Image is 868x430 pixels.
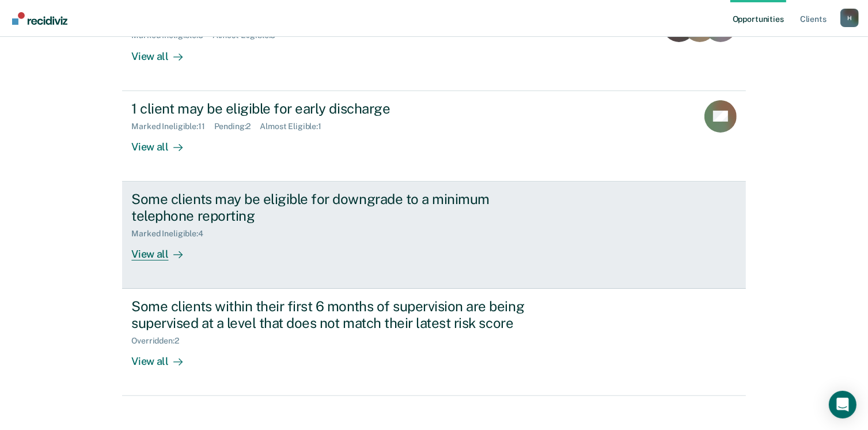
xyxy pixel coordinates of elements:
div: Open Intercom Messenger [829,391,856,418]
div: View all [131,131,196,153]
button: Profile dropdown button [840,9,859,27]
div: Pending : 2 [214,122,260,131]
div: Some clients within their first 6 months of supervision are being supervised at a level that does... [131,298,536,331]
div: Marked Ineligible : 11 [131,122,214,131]
a: Some clients within their first 6 months of supervision are being supervised at a level that does... [122,289,745,396]
div: Overridden : 2 [131,336,188,346]
div: H [840,9,859,27]
div: Almost Eligible : 1 [260,122,331,131]
div: Some clients may be eligible for downgrade to a minimum telephone reporting [131,191,536,224]
img: Recidiviz [12,12,67,25]
div: View all [131,238,196,261]
div: 1 client may be eligible for early discharge [131,100,536,117]
div: View all [131,40,196,63]
a: 1 client may be eligible for early dischargeMarked Ineligible:11Pending:2Almost Eligible:1View all [122,91,745,182]
div: Marked Ineligible : 4 [131,229,212,239]
a: Some clients may be eligible for downgrade to a minimum telephone reportingMarked Ineligible:4Vie... [122,182,745,289]
div: View all [131,345,196,368]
